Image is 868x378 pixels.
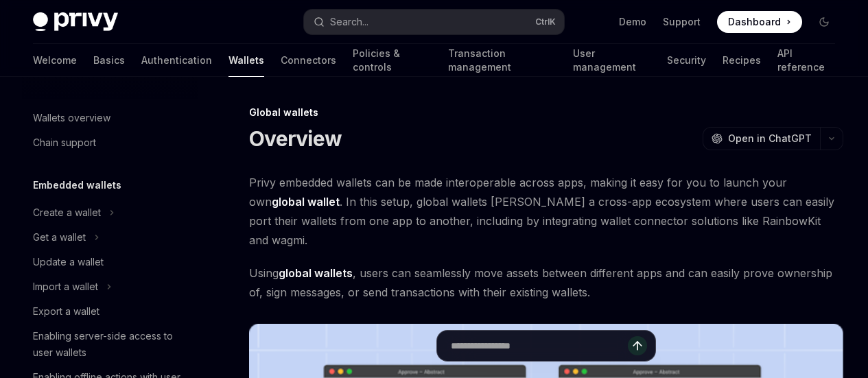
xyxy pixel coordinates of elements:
[619,15,646,29] a: Demo
[249,173,843,250] span: Privy embedded wallets can be made interoperable across apps, making it easy for you to launch yo...
[141,44,212,77] a: Authentication
[33,254,104,270] div: Update a wallet
[723,44,761,77] a: Recipes
[33,279,98,295] div: Import a wallet
[777,44,835,77] a: API reference
[330,14,368,30] div: Search...
[33,229,86,246] div: Get a wallet
[703,127,820,150] button: Open in ChatGPT
[667,44,706,77] a: Security
[249,106,843,119] div: Global wallets
[272,195,340,209] strong: global wallet
[33,12,118,32] img: dark logo
[33,44,77,77] a: Welcome
[728,132,812,145] span: Open in ChatGPT
[535,16,556,27] span: Ctrl K
[813,11,835,33] button: Toggle dark mode
[22,250,198,274] a: Update a wallet
[717,11,802,33] a: Dashboard
[628,336,647,355] button: Send message
[33,303,99,320] div: Export a wallet
[249,263,843,302] span: Using , users can seamlessly move assets between different apps and can easily prove ownership of...
[663,15,701,29] a: Support
[33,204,101,221] div: Create a wallet
[22,299,198,324] a: Export a wallet
[573,44,650,77] a: User management
[33,177,121,193] h5: Embedded wallets
[33,110,110,126] div: Wallets overview
[448,44,557,77] a: Transaction management
[249,126,342,151] h1: Overview
[33,134,96,151] div: Chain support
[728,15,781,29] span: Dashboard
[93,44,125,77] a: Basics
[22,106,198,130] a: Wallets overview
[281,44,336,77] a: Connectors
[22,324,198,365] a: Enabling server-side access to user wallets
[22,130,198,155] a: Chain support
[353,44,432,77] a: Policies & controls
[279,266,353,280] strong: global wallets
[304,10,564,34] button: Search...CtrlK
[228,44,264,77] a: Wallets
[33,328,189,361] div: Enabling server-side access to user wallets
